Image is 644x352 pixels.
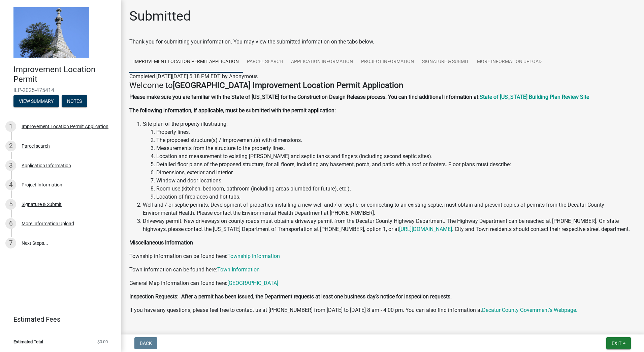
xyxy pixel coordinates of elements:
li: The proposed structure(s) / improvement(s) with dimensions. [156,136,636,144]
div: 3 [5,160,16,171]
li: Location of fireplaces and hot tubs. [156,193,636,201]
strong: Inspection Requests: After a permit has been issued, the Department requests at least one busines... [129,293,452,300]
span: Back [140,341,152,346]
span: Estimated Total [13,340,43,344]
div: Parcel search [22,144,50,148]
li: Driveway permit. New driveways on county roads must obtain a driveway permit from the Decatur Cou... [143,217,636,233]
wm-modal-confirm: Summary [13,99,59,104]
a: Decatur County Government's Webpage. [482,307,577,313]
div: 6 [5,218,16,229]
a: [URL][DOMAIN_NAME] [399,226,452,232]
div: 1 [5,121,16,132]
a: Application Information [287,51,357,73]
a: More Information Upload [473,51,546,73]
strong: The following information, if applicable, must be submitted with the permit application: [129,107,336,114]
button: Notes [62,95,87,107]
li: Location and measurement to existing [PERSON_NAME] and septic tanks and fingers (including second... [156,152,636,160]
button: Exit [606,337,631,349]
li: Room use (kitchen, bedroom, bathroom (including areas plumbed for future), etc.). [156,185,636,193]
li: Dimensions, exterior and interior. [156,169,636,177]
strong: Please make sure you are familiar with the State of [US_STATE] for the Construction Design Releas... [129,94,480,100]
li: Window and door locations. [156,177,636,185]
a: State of [US_STATE] Building Plan Review Site [480,94,589,100]
div: Improvement Location Permit Application [22,124,108,129]
a: Project Information [357,51,418,73]
a: Town Information [217,266,260,273]
li: Well and / or septic permits. Development of properties installing a new well and / or septic, or... [143,201,636,217]
p: Town information can be found here: [129,266,636,274]
div: Thank you for submitting your information. You may view the submitted information on the tabs below. [129,38,636,46]
span: $0.00 [97,340,108,344]
div: More Information Upload [22,221,74,226]
div: 2 [5,141,16,151]
strong: Miscellaneous Information [129,239,193,246]
a: Signature & Submit [418,51,473,73]
li: Site plan of the property illustrating: [143,120,636,201]
a: Improvement Location Permit Application [129,51,243,73]
p: Township information can be found here: [129,252,636,260]
strong: [GEOGRAPHIC_DATA] Improvement Location Permit Application [173,81,403,90]
div: 7 [5,238,16,248]
a: [GEOGRAPHIC_DATA] [227,280,278,286]
button: View Summary [13,95,59,107]
button: Back [134,337,157,349]
h4: Welcome to [129,81,636,90]
p: General Map Information can found here: [129,279,636,287]
wm-modal-confirm: Notes [62,99,87,104]
span: Completed [DATE][DATE] 5:18 PM EDT by Anonymous [129,73,258,80]
span: ILP-2025-475414 [13,87,108,93]
span: Exit [612,341,621,346]
div: Project Information [22,182,62,187]
a: Parcel search [243,51,287,73]
div: 4 [5,179,16,190]
img: Decatur County, Indiana [13,7,89,58]
li: Detailed floor plans of the proposed structure, for all floors, including any basement, porch, an... [156,160,636,169]
p: If you have any questions, please feel free to contact us at [PHONE_NUMBER] from [DATE] to [DATE]... [129,306,636,314]
a: Estimated Fees [5,313,110,326]
a: Township Information [227,253,280,259]
div: Application Information [22,163,71,168]
li: Measurements from the structure to the property lines. [156,144,636,152]
div: Signature & Submit [22,202,62,207]
div: 5 [5,199,16,210]
li: Property lines. [156,128,636,136]
h4: Improvement Location Permit [13,65,116,84]
h1: Submitted [129,8,191,24]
